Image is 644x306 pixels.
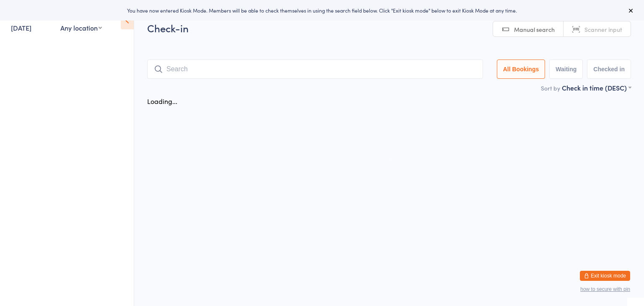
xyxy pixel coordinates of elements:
[562,83,631,92] div: Check in time (DESC)
[60,23,102,32] div: Any location
[584,25,622,34] span: Scanner input
[587,60,631,79] button: Checked in
[13,7,631,14] div: You have now entered Kiosk Mode. Members will be able to check themselves in using the search fie...
[147,96,177,106] div: Loading...
[497,60,545,79] button: All Bookings
[147,21,631,35] h2: Check-in
[580,286,630,292] button: how to secure with pin
[580,271,630,281] button: Exit kiosk mode
[147,60,483,79] input: Search
[541,84,560,92] label: Sort by
[11,23,31,32] a: [DATE]
[514,25,555,34] span: Manual search
[549,60,583,79] button: Waiting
